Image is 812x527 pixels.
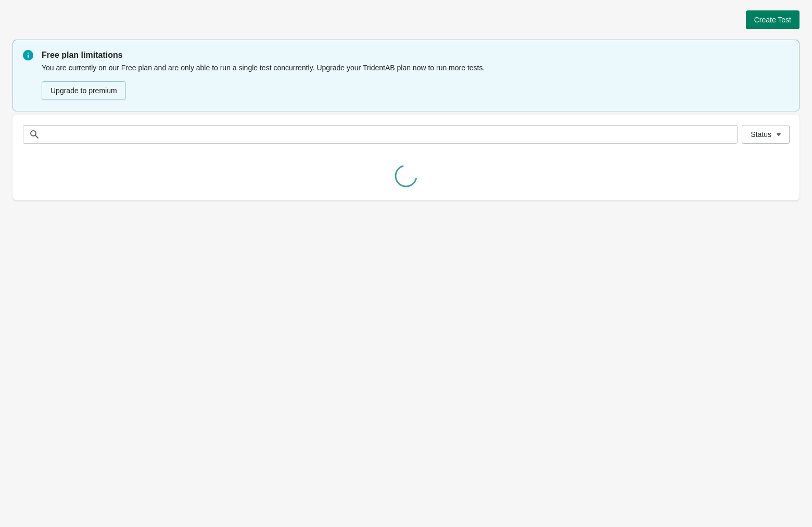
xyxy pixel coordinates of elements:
[751,130,771,139] span: Status
[42,49,789,61] p: Free plan limitations
[42,81,126,100] button: Upgrade to premium
[742,125,790,144] button: Status
[746,10,800,29] button: Create Test
[754,16,791,24] span: Create Test
[42,61,789,101] div: You are currently on our Free plan and are only able to run a single test concurrently. Upgrade y...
